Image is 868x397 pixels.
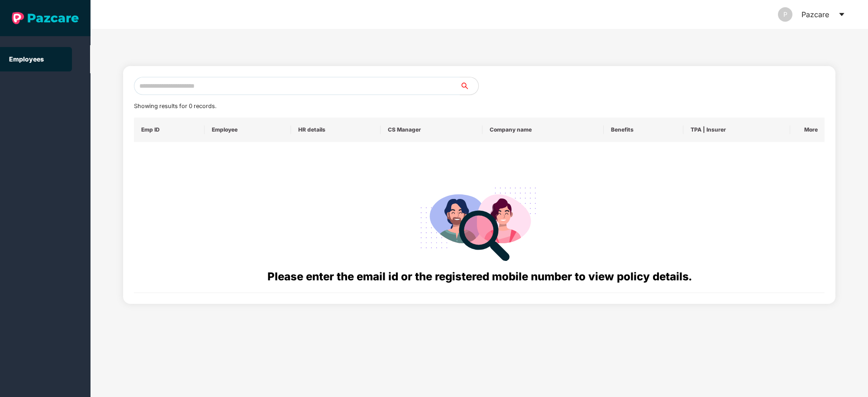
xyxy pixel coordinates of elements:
[460,77,479,95] button: search
[205,118,291,142] th: Employee
[790,118,825,142] th: More
[267,270,692,283] span: Please enter the email id or the registered mobile number to view policy details.
[683,118,790,142] th: TPA | Insurer
[134,118,205,142] th: Emp ID
[381,118,482,142] th: CS Manager
[460,82,478,90] span: search
[414,176,544,268] img: svg+xml;base64,PHN2ZyB4bWxucz0iaHR0cDovL3d3dy53My5vcmcvMjAwMC9zdmciIHdpZHRoPSIyODgiIGhlaWdodD0iMj...
[783,7,787,22] span: P
[9,55,44,63] a: Employees
[134,103,216,109] span: Showing results for 0 records.
[291,118,380,142] th: HR details
[838,11,845,18] span: caret-down
[482,118,604,142] th: Company name
[604,118,683,142] th: Benefits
